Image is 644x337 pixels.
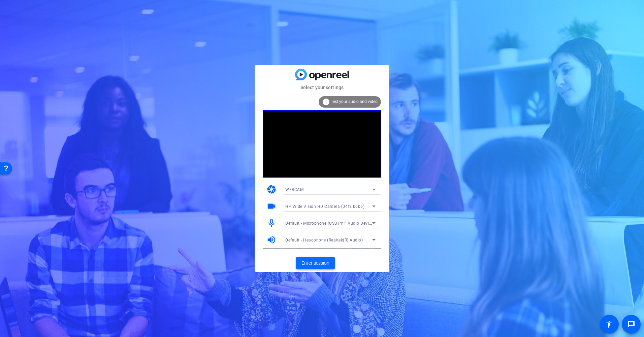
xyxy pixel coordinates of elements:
span: Enter session [301,260,329,267]
span: Default - Microphone (USB PnP Audio Device) [285,220,375,226]
img: blue-gradient.svg [295,69,349,80]
span: Test your audio and video [331,99,378,104]
mat-card-subtitle: Select your settings [255,84,389,91]
mat-icon: message [627,320,635,328]
button: Enter session [296,257,335,269]
mat-icon: mic_none [266,218,277,228]
span: HP Wide Vision HD Camera (04f2:b6b6) [285,204,364,209]
mat-icon: accessibility [605,320,613,328]
span: Default - Headphone (Realtek(R) Audio) [285,238,363,242]
mat-icon: videocam [266,201,277,211]
mat-icon: volume_up [266,235,277,245]
mat-icon: camera [266,184,277,194]
span: WEBCAM [285,187,303,192]
mat-icon: info [322,98,330,106]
